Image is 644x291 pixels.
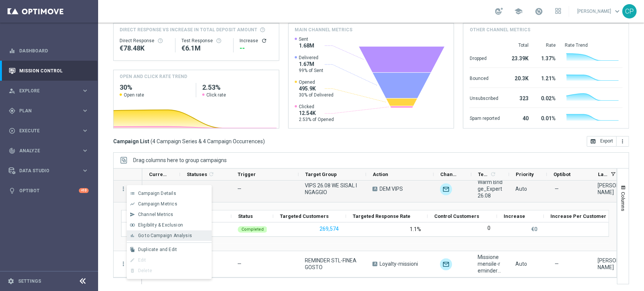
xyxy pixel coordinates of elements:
span: 1.68M [299,42,314,49]
div: 1.21% [537,72,555,84]
span: Templates [478,172,489,177]
span: 495.9K [299,85,334,92]
span: Optibot [553,172,570,177]
span: Calculate column [207,170,214,178]
multiple-options-button: Export to CSV [587,138,629,144]
i: keyboard_arrow_right [81,167,89,174]
img: Optimail [440,258,452,270]
div: 23.39K [509,52,528,64]
button: 269,574 [319,224,340,234]
span: — [555,185,559,192]
i: more_vert [619,138,626,144]
span: 30% of Delivered [299,92,334,98]
div: Analyze [9,147,81,154]
div: -- [240,44,273,53]
div: Press SPACE to deselect this row. [114,176,142,202]
button: list Campaign Details [127,188,212,199]
div: Unsubscribed [469,92,500,104]
button: gps_fixed Plan keyboard_arrow_right [8,108,89,114]
i: keyboard_arrow_right [81,107,89,114]
span: Trigger [238,172,256,177]
div: Chiara Pigato [598,257,622,271]
i: open_in_browser [590,138,596,144]
span: Opened [299,79,334,85]
div: Rate Trend [564,42,622,48]
span: Priority [516,172,534,177]
button: lightbulb Optibot +10 [8,188,89,194]
span: — [237,186,241,192]
h2: 30% [120,83,190,92]
div: 0.02% [537,92,555,104]
div: 40 [509,112,528,124]
button: person_search Explore keyboard_arrow_right [8,88,89,94]
span: Analyze [19,149,81,153]
h4: OPEN AND CLICK RATE TREND [120,73,187,80]
span: 2.53% of Opened [299,116,334,123]
button: show_chart Campaign Metrics [127,199,212,209]
colored-tag: Completed [238,225,267,233]
div: Spam reported [469,112,500,124]
i: settings [8,278,14,285]
span: Delivered [299,55,323,61]
span: Current Status [149,172,167,177]
h4: Main channel metrics [295,26,352,33]
div: Dashboard [9,41,89,61]
span: Action [373,172,388,177]
i: join_inner [130,222,135,228]
i: keyboard_arrow_right [81,147,89,154]
span: Auto [515,261,527,267]
span: 1.67M [299,61,323,67]
span: Channel [440,172,458,177]
h3: Campaign List [113,138,265,145]
span: Last Modified By [598,172,608,177]
div: 323 [509,92,528,104]
span: Explore [19,89,81,93]
span: Increase Per Customer [550,213,606,219]
button: bar_chart Go to Campaign Analysis [127,230,212,241]
button: file_copy Duplicate and Edit [127,244,212,255]
span: A [372,262,377,266]
button: play_circle_outline Execute keyboard_arrow_right [8,128,89,134]
span: Campaign Metrics [138,201,177,207]
img: Optimail [440,183,452,195]
span: Eligibility & Exclusion [138,222,183,228]
span: Duplicate and Edit [138,247,177,252]
div: Chiara Pigato [598,182,622,196]
span: Calculate column [489,170,496,178]
i: bar_chart [130,233,135,238]
span: Channel Metrics [138,212,174,217]
button: open_in_browser Export [587,136,616,147]
div: +10 [79,188,89,193]
div: Increase [240,38,273,44]
div: Mission Control [9,61,89,81]
span: Drag columns here to group campaigns [133,157,227,163]
span: Warm Bridge_Expert 26.08 [478,179,503,199]
button: equalizer Dashboard [8,48,89,54]
div: Bounced [469,72,500,84]
i: track_changes [9,147,15,154]
div: Rate [537,42,555,48]
label: 0 [487,225,490,231]
span: Data Studio [19,168,81,173]
span: Columns [620,192,626,211]
button: Mission Control [8,68,89,74]
div: Total [509,42,528,48]
button: Data Studio keyboard_arrow_right [8,168,89,174]
span: Status [238,213,253,219]
div: €6,096,514 [181,44,227,53]
div: Test Response [181,38,227,44]
span: keyboard_arrow_down [613,7,621,15]
span: — [237,261,241,267]
div: Execute [9,127,81,134]
span: Targeted Customers [280,213,329,219]
div: 1.37% [537,52,555,64]
button: join_inner Eligibility & Exclusion [127,220,212,230]
i: play_circle_outline [9,127,15,134]
i: refresh [490,171,496,177]
span: DEM VIPS [380,185,403,192]
span: Direct Response VS Increase In Total Deposit Amount [120,26,257,33]
span: Loyalty-missioni [380,260,418,267]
